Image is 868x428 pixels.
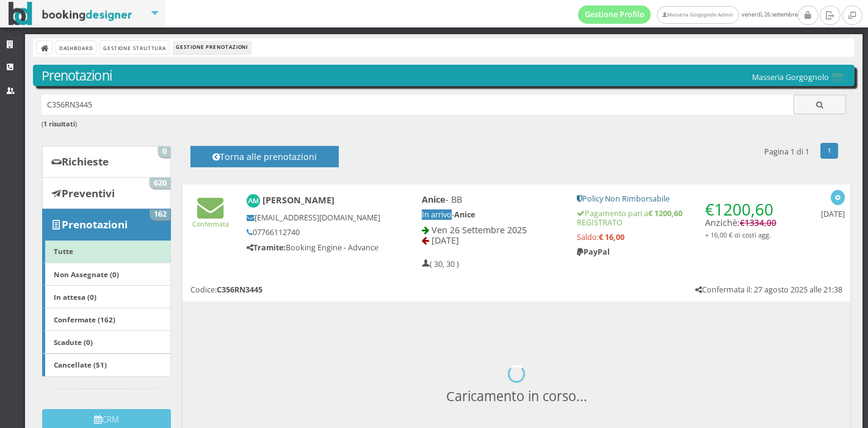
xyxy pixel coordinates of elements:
[247,243,381,252] h5: Booking Engine - Advance
[752,73,846,83] h5: Masseria Gorgognolo
[54,360,107,369] b: Cancellate (51)
[62,186,115,200] b: Preventivi
[43,119,75,128] b: 1 risultati
[247,194,261,208] img: Anokhi Mashru
[42,354,171,377] a: Cancellate (51)
[577,194,778,203] h5: Policy Non Rimborsabile
[150,209,170,220] span: 162
[714,198,773,220] span: 1200,60
[422,210,561,219] h5: -
[577,233,778,242] h5: Saldo:
[821,209,845,219] h5: [DATE]
[54,246,73,256] b: Tutte
[54,292,96,302] b: In attesa (0)
[173,41,251,54] li: Gestione Prenotazioni
[648,208,682,219] strong: € 1200,60
[62,154,109,169] b: Richieste
[705,198,773,220] span: €
[54,337,93,347] b: Scadute (0)
[829,73,846,83] img: 0603869b585f11eeb13b0a069e529790.png
[192,209,229,228] a: Confermata
[577,209,778,227] h5: Pagamento pari a REGISTRATO
[54,314,115,324] b: Confermate (162)
[42,330,171,354] a: Scadute (0)
[158,147,170,158] span: 0
[42,209,171,241] a: Prenotazioni 162
[578,5,651,24] a: Gestione Profilo
[657,6,739,24] a: Masseria Gorgognolo Admin
[100,41,168,54] a: Gestione Struttura
[695,285,842,294] h5: Confermata il: 27 agosto 2025 alle 21:38
[422,194,561,205] h4: - BB
[577,247,610,257] b: PayPal
[42,285,171,308] a: In attesa (0)
[42,120,847,128] h6: ( )
[42,263,171,286] a: Non Assegnate (0)
[217,285,262,295] b: C356RN3445
[190,285,262,294] h5: Codice:
[705,194,778,239] h4: Anzichè:
[247,242,286,253] b: Tramite:
[42,68,847,84] h3: Prenotazioni
[42,177,171,209] a: Preventivi 620
[42,95,794,115] input: Ricerca cliente - (inserisci il codice, il nome, il cognome, il numero di telefono o la mail)
[764,147,809,156] h5: Pagina 1 di 1
[56,41,96,54] a: Dashboard
[150,178,170,189] span: 620
[432,224,527,236] span: Ven 26 Settembre 2025
[204,151,325,170] h4: Torna alle prenotazioni
[705,230,771,239] small: + 16,00 € di costi agg.
[247,228,381,237] h5: 07766112740
[42,308,171,331] a: Confermate (162)
[190,146,339,167] button: Torna alle prenotazioni
[9,2,132,26] img: BookingDesigner.com
[262,194,335,206] b: [PERSON_NAME]
[247,213,381,222] h5: [EMAIL_ADDRESS][DOMAIN_NAME]
[422,259,459,269] h5: ( 30, 30 )
[578,5,798,24] span: venerdì, 26 settembre
[42,146,171,178] a: Richieste 0
[62,217,128,231] b: Prenotazioni
[454,209,475,220] b: Anice
[820,143,838,159] a: 1
[422,209,452,220] span: In arrivo
[432,234,459,246] span: [DATE]
[599,232,624,242] strong: € 16,00
[740,217,776,228] span: €
[745,217,776,228] span: 1334,00
[42,240,171,263] a: Tutte
[422,194,446,205] b: Anice
[54,269,119,279] b: Non Assegnate (0)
